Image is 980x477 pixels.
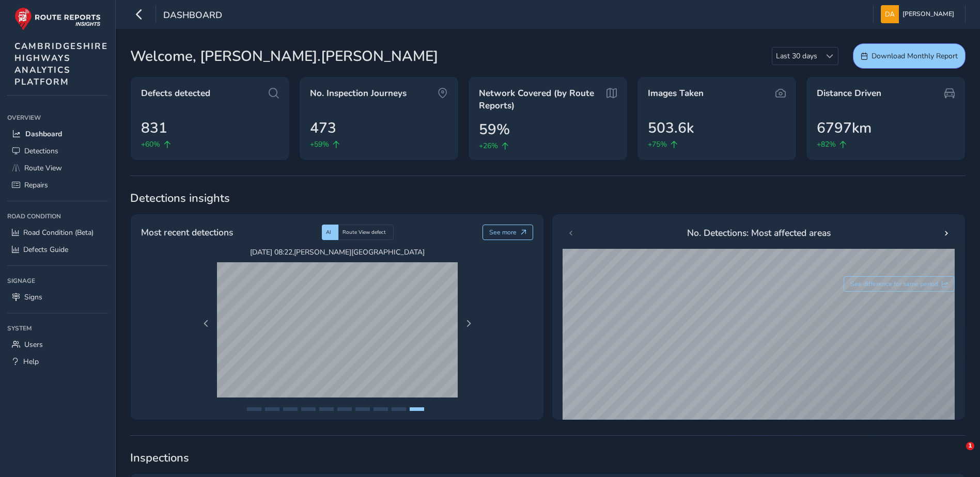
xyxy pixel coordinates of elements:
[130,190,966,206] span: Detections insights
[14,7,101,30] img: rr logo
[24,163,62,173] span: Route View
[7,160,108,177] a: Route View
[25,129,62,139] span: Dashboard
[141,226,233,239] span: Most recent detections
[319,407,334,411] button: Page 5
[966,442,974,450] span: 1
[479,87,603,112] span: Network Covered (by Route Reports)
[247,407,261,411] button: Page 1
[7,273,108,289] div: Signage
[265,407,279,411] button: Page 2
[817,117,872,139] span: 6797km
[7,289,108,306] a: Signs
[461,316,476,331] button: Next Page
[23,357,39,367] span: Help
[648,139,667,150] span: +75%
[489,228,517,236] span: See more
[7,321,108,336] div: System
[24,292,42,302] span: Signs
[7,142,108,160] a: Detections
[338,225,394,240] div: Route View defect
[648,87,704,100] span: Images Taken
[14,40,108,88] span: CAMBRIDGESHIRE HIGHWAYS ANALYTICS PLATFORM
[881,5,899,23] img: diamond-layout
[283,407,298,411] button: Page 3
[24,146,58,156] span: Detections
[322,225,338,240] div: AI
[130,45,438,67] span: Welcome, [PERSON_NAME].[PERSON_NAME]
[687,226,831,240] span: No. Detections: Most affected areas
[23,245,68,255] span: Defects Guide
[199,316,213,331] button: Previous Page
[141,117,167,139] span: 831
[337,407,352,411] button: Page 6
[7,177,108,194] a: Repairs
[7,224,108,241] a: Road Condition (Beta)
[648,117,694,139] span: 503.6k
[217,247,458,257] span: [DATE] 08:22 , [PERSON_NAME][GEOGRAPHIC_DATA]
[310,139,329,150] span: +59%
[872,51,958,61] span: Download Monthly Report
[410,407,424,411] button: Page 10
[301,407,316,411] button: Page 4
[479,119,510,140] span: 59%
[7,110,108,125] div: Overview
[479,140,498,151] span: +26%
[945,442,970,467] iframe: Intercom live chat
[24,180,48,190] span: Repairs
[483,225,534,240] button: See more
[374,407,388,411] button: Page 8
[817,139,836,150] span: +82%
[24,340,43,349] span: Users
[7,353,108,370] a: Help
[772,47,821,65] span: Last 30 days
[355,407,370,411] button: Page 7
[853,43,966,69] button: Download Monthly Report
[310,87,407,100] span: No. Inspection Journeys
[392,407,406,411] button: Page 9
[130,450,966,466] span: Inspections
[844,276,955,292] button: See difference for same period
[7,241,108,258] a: Defects Guide
[903,5,954,23] span: [PERSON_NAME]
[141,139,160,150] span: +60%
[7,209,108,224] div: Road Condition
[850,280,938,288] span: See difference for same period
[7,336,108,353] a: Users
[817,87,881,100] span: Distance Driven
[343,229,386,236] span: Route View defect
[141,87,210,100] span: Defects detected
[326,229,331,236] span: AI
[23,228,94,237] span: Road Condition (Beta)
[310,117,336,139] span: 473
[163,9,222,23] span: Dashboard
[7,125,108,142] a: Dashboard
[881,5,958,23] button: [PERSON_NAME]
